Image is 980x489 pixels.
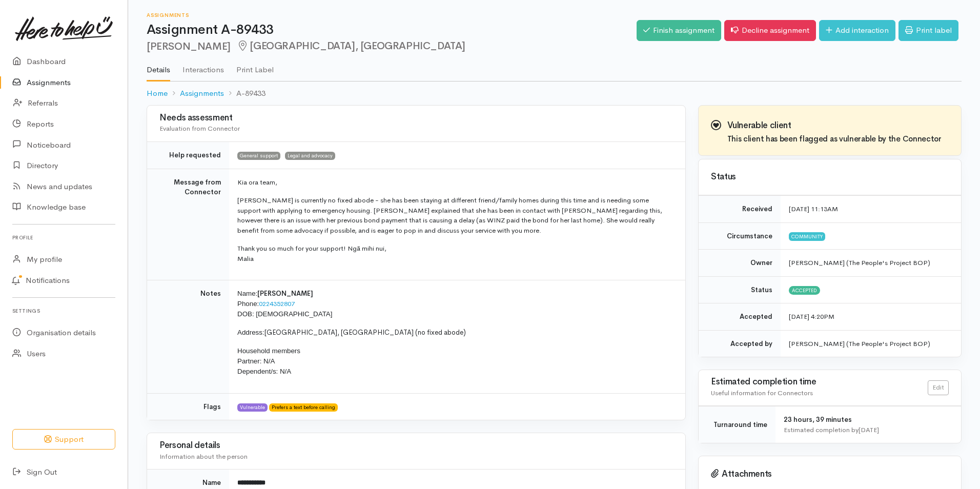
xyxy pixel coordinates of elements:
a: 0224352807 [259,299,295,308]
time: [DATE] [859,425,879,434]
p: [PERSON_NAME] is currently no fixed abode - she has been staying at different friend/family homes... [237,195,673,235]
td: Turnaround time [699,406,775,443]
span: Prefers a text before calling [269,403,338,412]
h4: This client has been flagged as vulnerable by the Connector [727,135,942,144]
span: Information about the person [159,452,248,461]
a: Print Label [236,52,274,80]
td: Flags [147,393,229,420]
td: Message from Connector [147,169,229,280]
a: Finish assignment [637,20,721,41]
span: [PERSON_NAME] [257,289,313,298]
span: [GEOGRAPHIC_DATA], [GEOGRAPHIC_DATA] (no fixed abode) [264,328,466,337]
a: Decline assignment [724,20,816,41]
td: Owner [699,250,781,277]
span: 23 hours, 39 minutes [784,415,852,424]
h6: Settings [12,304,115,318]
a: Details [147,52,170,81]
h3: Status [711,172,949,182]
h1: Assignment A-89433 [147,23,637,37]
h6: Profile [12,231,115,244]
a: Interactions [182,52,224,80]
td: [PERSON_NAME] (The People's Project BOP) [781,330,961,357]
span: Legal and advocacy [285,152,335,160]
td: Accepted by [699,330,781,357]
h3: Attachments [711,469,949,479]
span: Address: [237,329,264,336]
span: [PERSON_NAME] (The People's Project BOP) [789,258,930,267]
h3: Personal details [159,441,673,451]
button: Support [12,429,115,450]
a: Assignments [180,88,224,99]
td: Notes [147,280,229,394]
time: [DATE] 4:20PM [789,312,834,321]
h6: Assignments [147,12,637,18]
span: DOB: [DEMOGRAPHIC_DATA] [237,310,332,318]
h3: Estimated completion time [711,377,928,387]
h3: Vulnerable client [727,121,942,131]
a: Print label [899,20,958,41]
span: Accepted [789,286,820,294]
span: Household members Partner: N/A Dependent/s: N/A [237,347,300,375]
span: Useful information for Connectors [711,389,813,397]
td: Circumstance [699,222,781,250]
td: Accepted [699,303,781,331]
nav: breadcrumb [147,81,962,106]
p: Thank you so much for your support! Ngā mihi nui, Malia [237,243,673,263]
span: Name: [237,290,257,297]
p: Kia ora team, [237,177,673,188]
div: Estimated completion by [784,425,949,435]
li: A-89433 [224,88,266,99]
span: Vulnerable [237,403,268,412]
span: Phone: [237,300,259,308]
time: [DATE] 11:13AM [789,205,838,213]
a: Edit [928,380,949,395]
span: Evaluation from Connector [159,124,240,133]
span: Community [789,232,825,240]
span: General support [237,152,280,160]
a: Home [147,88,168,99]
td: Received [699,196,781,223]
td: Help requested [147,142,229,169]
span: [GEOGRAPHIC_DATA], [GEOGRAPHIC_DATA] [237,39,465,52]
h3: Needs assessment [159,113,673,123]
td: Status [699,276,781,303]
a: Add interaction [819,20,895,41]
h2: [PERSON_NAME] [147,40,637,52]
